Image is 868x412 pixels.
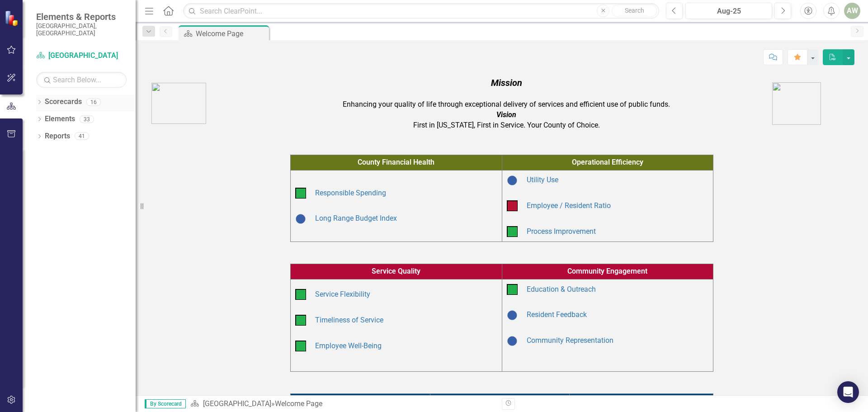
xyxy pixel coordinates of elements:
[507,336,518,346] img: Baselining
[295,315,306,326] img: On Target
[358,158,434,166] span: County Financial Health
[507,310,518,321] img: Baselining
[527,310,587,319] a: Resident Feedback
[5,10,20,26] img: ClearPoint Strategy
[36,51,127,61] a: [GEOGRAPHIC_DATA]
[507,226,518,237] img: On Target
[295,188,306,199] img: On Target
[507,200,518,211] img: Below Plan
[295,341,306,351] img: On Target
[86,98,101,106] div: 16
[685,3,772,19] button: Aug-25
[190,399,495,409] div: »
[275,399,322,408] div: Welcome Page
[527,227,596,236] a: Process Improvement
[315,290,370,298] a: Service Flexibility
[315,341,382,350] a: Employee Well-Being
[527,201,611,210] a: Employee / Resident Ratio
[145,399,186,408] span: By Scorecard
[527,285,596,294] a: Education & Outreach
[45,114,75,124] a: Elements
[572,158,643,166] span: Operational Efficiency
[372,267,420,275] span: Service Quality
[689,6,769,17] div: Aug-25
[315,214,397,223] a: Long Range Budget Index
[151,83,206,124] img: AC_Logo.png
[625,7,644,14] span: Search
[295,289,306,300] img: On Target
[527,336,613,345] a: Community Representation
[491,77,522,88] em: Mission
[80,115,94,123] div: 33
[507,284,518,295] img: On Target
[196,28,267,39] div: Welcome Page
[567,267,647,275] span: Community Engagement
[36,11,127,22] span: Elements & Reports
[612,5,657,17] button: Search
[527,175,558,184] a: Utility Use
[315,316,383,324] a: Timeliness of Service
[837,381,859,403] div: Open Intercom Messenger
[45,131,70,142] a: Reports
[75,133,89,140] div: 41
[243,74,770,133] td: Enhancing your quality of life through exceptional delivery of services and efficient use of publ...
[295,213,306,224] img: Baselining
[496,110,516,119] em: Vision
[36,72,127,88] input: Search Below...
[45,97,82,107] a: Scorecards
[36,22,127,37] small: [GEOGRAPHIC_DATA], [GEOGRAPHIC_DATA]
[203,399,271,408] a: [GEOGRAPHIC_DATA]
[315,189,386,197] a: Responsible Spending
[183,3,659,19] input: Search ClearPoint...
[507,175,518,186] img: Baselining
[844,3,860,19] button: AW
[772,82,821,125] img: AA%20logo.png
